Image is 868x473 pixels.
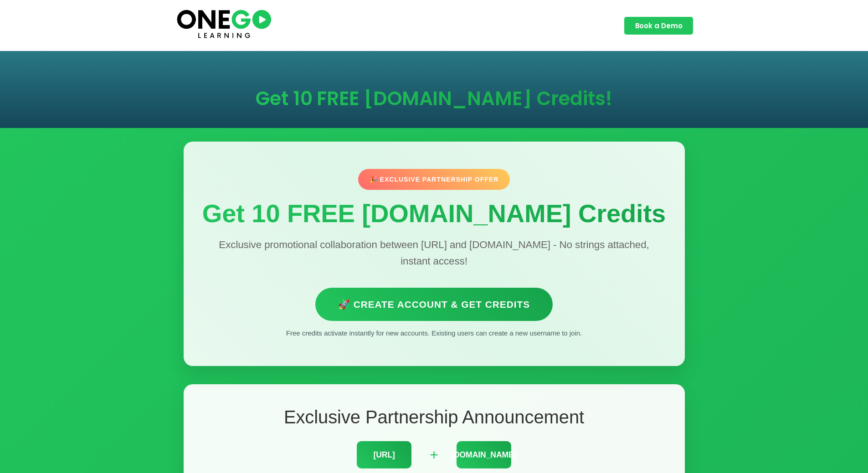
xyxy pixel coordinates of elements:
a: Book a Demo [624,17,693,35]
div: [URL] [357,441,411,468]
h2: Exclusive Partnership Announcement [202,407,667,427]
h1: Get 10 FREE [DOMAIN_NAME] Credits! [195,89,674,108]
p: Exclusive promotional collaboration between [URL] and [DOMAIN_NAME] - No strings attached, instan... [202,237,667,270]
a: 🚀 Create Account & Get Credits [315,288,553,321]
span: Book a Demo [635,22,683,29]
div: 🎉 Exclusive Partnership Offer [358,169,510,190]
p: Free credits activate instantly for new accounts. Existing users can create a new username to join. [202,328,667,339]
div: + [430,443,438,467]
div: [DOMAIN_NAME] [457,441,511,468]
h1: Get 10 FREE [DOMAIN_NAME] Credits [202,199,667,228]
